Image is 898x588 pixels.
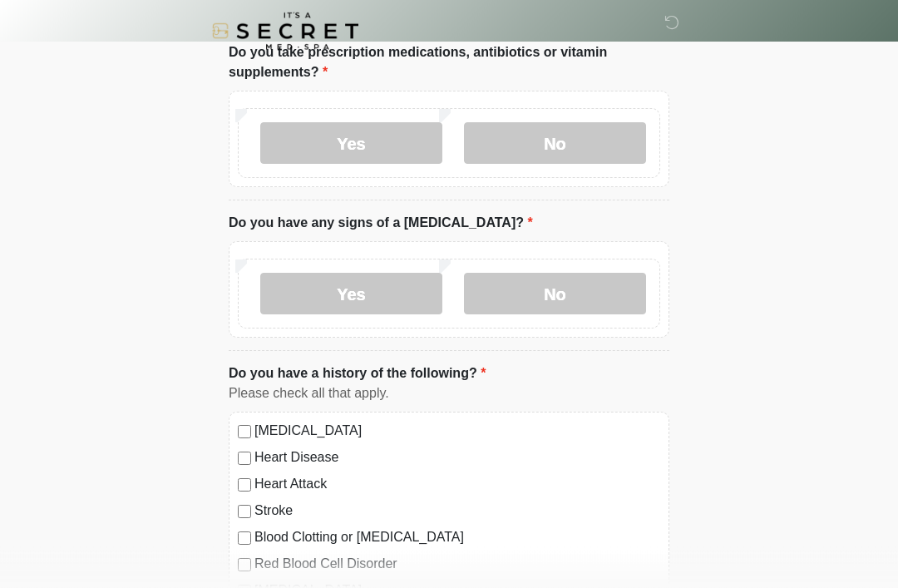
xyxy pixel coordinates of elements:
[254,528,660,548] label: Blood Clotting or [MEDICAL_DATA]
[254,555,660,575] label: Red Blood Cell Disorder
[238,532,251,546] input: Blood Clotting or [MEDICAL_DATA]
[254,475,660,495] label: Heart Attack
[229,364,486,384] label: Do you have a history of the following?
[229,384,669,404] div: Please check all that apply.
[229,43,669,83] label: Do you take prescription medications, antibiotics or vitamin supplements?
[254,422,660,442] label: [MEDICAL_DATA]
[238,452,251,466] input: Heart Disease
[464,123,646,165] label: No
[260,274,442,315] label: Yes
[238,559,251,572] input: Red Blood Cell Disorder
[254,448,660,468] label: Heart Disease
[238,426,251,439] input: [MEDICAL_DATA]
[260,123,442,165] label: Yes
[238,479,251,492] input: Heart Attack
[229,214,533,234] label: Do you have any signs of a [MEDICAL_DATA]?
[212,12,358,50] img: It's A Secret Med Spa Logo
[238,506,251,519] input: Stroke
[254,502,660,521] label: Stroke
[464,274,646,315] label: No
